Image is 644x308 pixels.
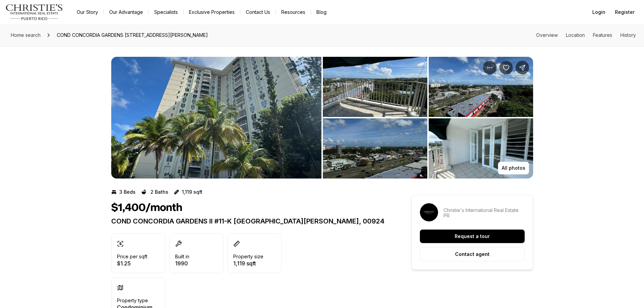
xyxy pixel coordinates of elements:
[233,261,263,266] p: 1,119 sqft
[588,5,610,19] button: Login
[615,9,635,15] span: Register
[175,254,189,259] p: Built in
[117,298,148,303] p: Property type
[276,7,311,17] a: Resources
[175,261,189,266] p: 1990
[54,30,211,41] span: COND CONCORDIA GARDENS [STREET_ADDRESS][PERSON_NAME]
[184,7,240,17] a: Exclusive Properties
[536,32,636,38] nav: Page section menu
[611,5,639,19] button: Register
[149,7,183,17] a: Specialists
[483,61,497,74] button: Property options
[11,32,41,38] span: Home search
[566,32,585,38] a: Skip to: Location
[323,118,427,179] button: View image gallery
[240,7,276,17] button: Contact Us
[111,57,321,179] button: View image gallery
[117,261,147,266] p: $1.25
[455,234,490,239] p: Request a tour
[117,254,147,259] p: Price per sqft
[111,57,321,179] li: 1 of 9
[104,7,148,17] a: Our Advantage
[593,32,612,38] a: Skip to: Features
[311,7,332,17] a: Blog
[323,57,533,179] li: 2 of 9
[8,30,43,41] a: Home search
[119,189,136,195] p: 3 Beds
[498,162,529,174] button: All photos
[444,208,525,218] p: Christie's International Real Estate PR
[182,189,202,195] p: 1,119 sqft
[536,32,558,38] a: Skip to: Overview
[420,247,525,261] button: Contact agent
[455,252,490,257] p: Contact agent
[150,189,168,195] p: 2 Baths
[429,118,533,179] button: View image gallery
[620,32,636,38] a: Skip to: History
[233,254,263,259] p: Property size
[71,7,103,17] a: Our Story
[111,217,387,225] p: COND CONCORDIA GARDENS II #11-K [GEOGRAPHIC_DATA][PERSON_NAME], 00924
[111,202,182,214] h1: $1,400/month
[592,9,605,15] span: Login
[323,57,427,117] button: View image gallery
[5,4,63,20] img: logo
[429,57,533,117] button: View image gallery
[111,57,533,179] div: Listing Photos
[502,165,525,171] p: All photos
[420,230,525,243] button: Request a tour
[499,61,513,74] button: Save Property: COND CONCORDIA GARDENS II #11-K
[516,61,529,74] button: Share Property: COND CONCORDIA GARDENS II #11-K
